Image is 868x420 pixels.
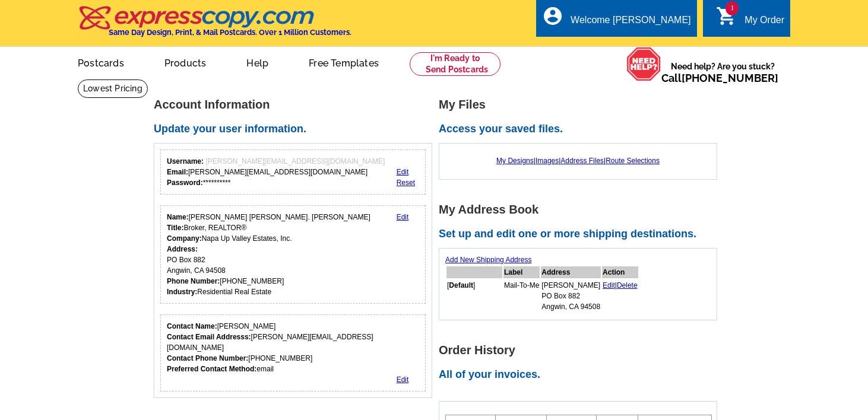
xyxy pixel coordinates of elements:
[745,15,784,31] div: My Order
[167,157,204,166] strong: Username:
[439,368,724,381] h2: All of your invoices.
[290,48,398,76] a: Free Templates
[205,157,385,166] span: [PERSON_NAME][EMAIL_ADDRESS][DOMAIN_NAME]
[59,48,143,76] a: Postcards
[439,344,724,357] h1: Order History
[560,157,604,165] a: Address Files
[160,205,426,304] div: Your personal details.
[227,48,287,76] a: Help
[154,98,439,111] h1: Account Information
[78,14,351,37] a: Same Day Design, Print, & Mail Postcards. Over 1 Million Customers.
[439,203,724,216] h1: My Address Book
[167,213,189,221] strong: Name:
[726,1,739,15] span: 1
[603,281,615,289] a: Edit
[167,322,217,330] strong: Contact Name:
[571,15,690,31] div: Welcome [PERSON_NAME]
[446,279,502,313] td: [ ]
[397,213,409,221] a: Edit
[109,28,351,37] h4: Same Day Design, Print, & Mail Postcards. Over 1 Million Customers.
[167,156,385,188] div: [PERSON_NAME][EMAIL_ADDRESS][DOMAIN_NAME] **********
[160,149,426,195] div: Your login information.
[167,245,198,253] strong: Address:
[449,281,473,289] b: Default
[397,376,409,384] a: Edit
[397,179,415,187] a: Reset
[167,321,419,374] div: [PERSON_NAME] [PERSON_NAME][EMAIL_ADDRESS][DOMAIN_NAME] [PHONE_NUMBER] email
[145,48,226,76] a: Products
[541,266,601,278] th: Address
[167,234,202,243] strong: Company:
[397,168,409,176] a: Edit
[160,314,426,392] div: Who should we contact regarding order issues?
[661,72,778,84] span: Call
[682,72,778,84] a: [PHONE_NUMBER]
[167,277,220,285] strong: Phone Number:
[602,279,638,313] td: |
[716,5,737,27] i: shopping_cart
[439,98,724,111] h1: My Files
[154,123,439,136] h2: Update your user information.
[602,266,638,278] th: Action
[439,123,724,136] h2: Access your saved files.
[167,288,197,296] strong: Industry:
[541,279,601,313] td: [PERSON_NAME] PO Box 882 Angwin, CA 94508
[167,333,251,341] strong: Contact Email Addresss:
[167,224,183,232] strong: Title:
[503,266,540,278] th: Label
[445,149,711,172] div: | | |
[445,256,531,264] a: Add New Shipping Address
[606,157,660,165] a: Route Selections
[167,212,370,297] div: [PERSON_NAME] [PERSON_NAME]. [PERSON_NAME] Broker, REALTOR® Napa Up Valley Estates, Inc. PO Box 8...
[167,179,203,187] strong: Password:
[542,5,563,27] i: account_circle
[716,13,784,28] a: 1 shopping_cart My Order
[536,157,559,165] a: Images
[626,47,661,81] img: help
[167,354,248,362] strong: Contact Phone Number:
[503,279,540,313] td: Mail-To-Me
[167,365,256,373] strong: Preferred Contact Method:
[439,228,724,241] h2: Set up and edit one or more shipping destinations.
[496,157,534,165] a: My Designs
[617,281,638,289] a: Delete
[661,61,784,84] span: Need help? Are you stuck?
[167,168,188,176] strong: Email:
